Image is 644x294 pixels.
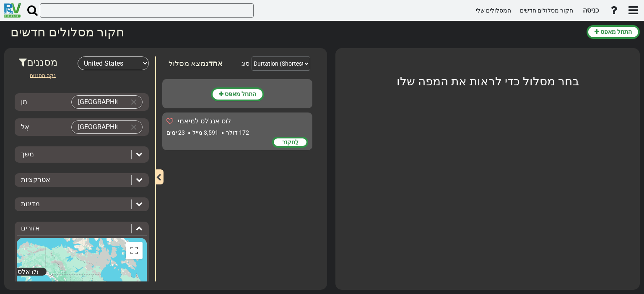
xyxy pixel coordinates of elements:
font: נקה מסננים [30,73,56,79]
font: לוס אנג'לס למיאמי [178,117,231,125]
font: התחל מאפס [225,91,256,97]
div: מֶשֶׁך [17,150,147,159]
div: אטרקציות [17,175,147,185]
input: לִבחוֹר [72,121,125,133]
font: לַחקוֹר [282,139,299,146]
font: אטרקציות [21,176,50,184]
button: נקה קלט [127,96,140,108]
font: 23 ימים [166,129,185,136]
div: לוס אנג'לס למיאמי 23 ימים 3,591 מייל 172 דולר לַחקוֹר [162,112,312,150]
font: 172 דולר [226,129,249,136]
font: אחד [208,59,223,68]
font: סוּג [241,60,249,67]
font: מִן [21,98,27,106]
a: חקור מסלולים חדשים [516,3,577,19]
div: לַחקוֹר [272,137,308,148]
font: חקור מסלולים חדשים [10,25,125,39]
font: המסלולים שלי [476,7,511,14]
font: מדינות [21,200,40,208]
font: 3,591 מייל [192,129,218,136]
font: אֶל [21,123,29,131]
div: אזורים [17,224,147,233]
font: בחר מסלול כדי לראות את המפה שלו [397,74,579,88]
font: אלסקה [9,267,30,275]
font: מֶשֶׁך [21,150,34,158]
font: חקור מסלולים חדשים [520,7,573,14]
font: מסננים [27,56,57,68]
button: הפעלה/כיבוי תצוגת מסך מלא [126,242,143,259]
img: RvPlanetLogo.png [4,3,21,18]
font: (7) [32,269,38,275]
button: נקה מסננים [23,70,62,81]
font: אזורים [21,224,40,232]
a: כניסה [579,2,602,19]
font: נמצא מסלול [169,59,208,68]
div: מדינות [17,199,147,209]
button: נקה קלט [127,121,140,133]
font: התחל מאפס [600,28,632,35]
input: לִבחוֹר [72,96,125,108]
button: התחל מאפס [211,87,264,101]
a: המסלולים שלי [472,3,515,19]
button: התחל מאפס [587,25,640,39]
font: כניסה [583,6,599,14]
